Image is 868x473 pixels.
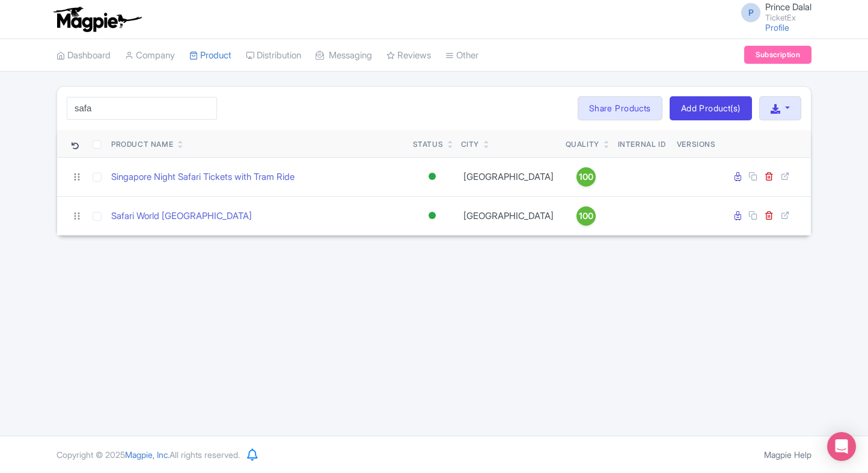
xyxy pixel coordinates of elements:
span: Magpie, Inc. [125,450,170,460]
div: Active [426,168,438,185]
a: Other [445,39,478,72]
a: 100 [566,206,607,226]
img: logo-ab69f6fb50320c5b225c76a69d11143b.png [50,6,144,32]
div: Quality [566,139,599,150]
a: Messaging [316,39,372,72]
th: Versions [672,130,721,158]
div: Open Intercom Messenger [827,432,856,461]
a: Distribution [246,39,301,72]
a: Magpie Help [764,450,811,460]
div: Status [413,139,444,150]
a: Dashboard [57,39,111,72]
div: Copyright © 2025 All rights reserved. [49,448,247,461]
div: City [461,139,479,150]
a: Reviews [387,39,431,72]
div: Active [426,207,438,224]
span: 100 [579,170,593,184]
a: P Prince Dalal TicketEx [734,2,811,22]
div: Product Name [111,139,173,150]
a: Subscription [744,46,811,64]
a: Product [189,39,231,72]
span: Prince Dalal [765,1,811,13]
span: 100 [579,209,593,223]
a: Safari World [GEOGRAPHIC_DATA] [111,209,252,223]
a: Add Product(s) [670,96,752,120]
th: Internal ID [611,130,672,158]
a: Share Products [578,96,662,120]
td: [GEOGRAPHIC_DATA] [456,196,561,235]
small: TicketEx [765,14,811,22]
td: [GEOGRAPHIC_DATA] [456,157,561,196]
a: Singapore Night Safari Tickets with Tram Ride [111,170,295,184]
a: Profile [765,22,789,32]
input: Search product name, city, or interal id [67,97,217,120]
a: 100 [566,167,607,187]
span: P [741,3,760,22]
a: Company [125,39,175,72]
